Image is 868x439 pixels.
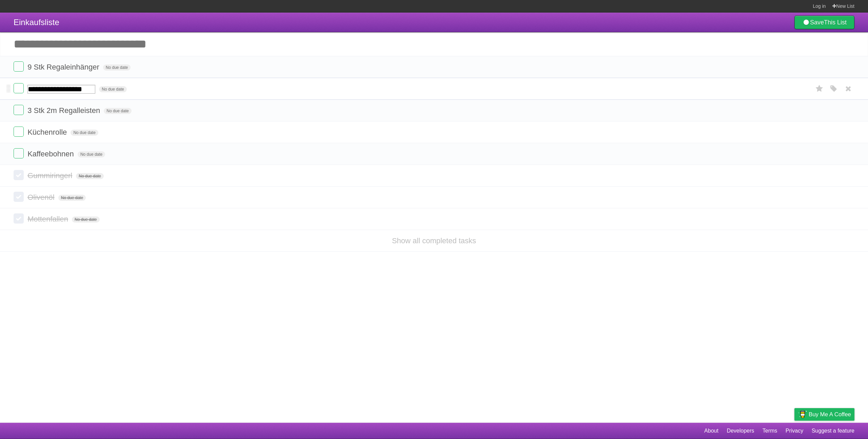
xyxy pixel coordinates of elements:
span: Mottenfallen [27,215,70,223]
a: About [704,424,718,437]
span: No due date [99,86,126,92]
label: Done [14,192,24,202]
a: Terms [763,424,777,437]
img: Buy me a coffee [798,408,807,420]
a: Suggest a feature [812,424,854,437]
label: Done [14,148,24,158]
span: Einkaufsliste [14,18,59,27]
span: Kaffeebohnen [27,150,76,158]
label: Done [14,213,24,224]
label: Done [14,105,24,115]
a: Show all completed tasks [392,236,476,245]
span: Gummiringerl [27,171,74,180]
span: No due date [58,195,86,201]
b: This List [824,19,847,26]
span: Küchenrolle [27,128,68,136]
span: 9 Stk Regaleinhänger [27,63,101,71]
a: Privacy [786,424,803,437]
a: Developers [727,424,754,437]
span: No due date [76,173,103,179]
span: 3 Stk 2m Regalleisten [27,106,102,115]
label: Done [14,61,24,72]
a: SaveThis List [794,16,854,29]
span: No due date [78,151,105,157]
span: No due date [71,130,98,136]
label: Done [14,127,24,137]
label: Star task [813,83,826,94]
span: Olivenöl [27,193,56,202]
span: No due date [103,64,131,71]
span: No due date [72,216,99,223]
span: No due date [104,108,131,114]
label: Done [14,170,24,180]
label: Done [14,83,24,93]
span: Buy me a coffee [809,408,851,420]
a: Buy me a coffee [794,408,854,421]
